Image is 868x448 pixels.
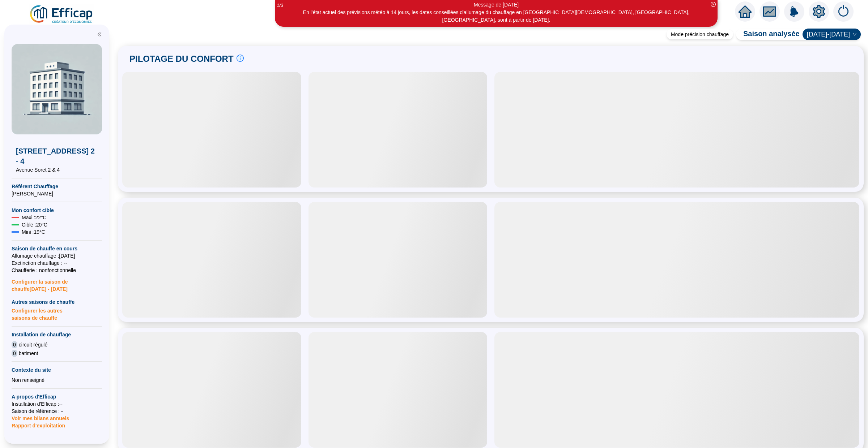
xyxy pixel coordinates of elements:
span: Rapport d'exploitation [12,422,102,429]
span: circuit régulé [19,341,47,348]
span: double-left [97,32,102,37]
span: home [739,5,752,18]
span: 2025-2026 [807,29,856,40]
span: info-circle [237,55,244,62]
span: A propos d'Efficap [12,393,102,400]
span: Avenue Soret 2 & 4 [16,166,98,173]
span: Configurer la saison de chauffe [DATE] - [DATE] [12,274,102,293]
span: setting [812,5,825,18]
span: Référent Chauffage [12,183,102,190]
span: 0 [12,350,17,357]
i: 1 / 3 [277,3,283,8]
span: close-circle [711,2,716,7]
span: Installation de chauffage [12,331,102,338]
div: En l'état actuel des prévisions météo à 14 jours, les dates conseillées d'allumage du chauffage e... [276,9,716,24]
span: Mini : 19 °C [22,228,45,236]
img: alerts [833,1,854,22]
span: Exctinction chauffage : -- [12,259,102,267]
span: Chaufferie : non fonctionnelle [12,267,102,274]
span: Configurer les autres saisons de chauffe [12,306,102,322]
div: Message de [DATE] [276,1,716,9]
span: Maxi : 22 °C [22,214,47,221]
img: alerts [784,1,804,22]
span: Mon confort cible [12,207,102,214]
img: efficap energie logo [29,4,94,25]
span: Saison de référence : - [12,408,102,415]
span: [STREET_ADDRESS] 2 - 4 [16,146,98,166]
div: Non renseigné [12,376,102,384]
span: Installation d'Efficap : -- [12,400,102,408]
div: Mode précision chauffage [667,29,733,39]
span: batiment [19,350,38,357]
span: 0 [12,341,17,348]
span: PILOTAGE DU CONFORT [129,53,234,65]
span: Autres saisons de chauffe [12,298,102,306]
span: Saison analysée [736,29,800,40]
span: [PERSON_NAME] [12,190,102,197]
span: Contexte du site [12,366,102,374]
span: Cible : 20 °C [22,221,47,228]
span: Saison de chauffe en cours [12,245,102,252]
span: Allumage chauffage : [DATE] [12,252,102,259]
span: down [852,32,857,36]
span: Voir mes bilans annuels [12,411,69,421]
span: fund [763,5,776,18]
